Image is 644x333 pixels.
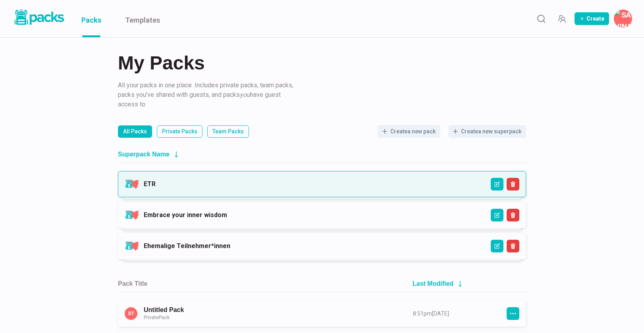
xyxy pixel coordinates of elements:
[162,127,197,136] p: Private Packs
[378,125,440,138] button: Createa new pack
[118,81,297,109] p: All your packs in one place. Includes private packs, team packs, packs you've shared with guests,...
[413,280,453,287] h2: Last Modified
[118,150,170,158] h2: Superpack Name
[448,125,526,138] button: Createa new superpack
[507,209,519,221] button: Delete Superpack
[554,11,570,27] button: Manage Team Invites
[12,8,66,27] img: Packs logo
[533,11,549,27] button: Search
[123,127,147,136] p: All Packs
[118,280,147,287] h2: Pack Title
[614,10,632,28] button: Savina Tilmann
[507,240,519,252] button: Delete Superpack
[240,91,250,98] i: you
[12,8,66,29] a: Packs logo
[491,178,503,191] button: Edit
[507,178,519,191] button: Delete Superpack
[491,209,503,221] button: Edit
[118,54,526,73] h2: My Packs
[491,240,503,252] button: Edit
[575,12,609,25] button: Create Pack
[212,127,244,136] p: Team Packs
